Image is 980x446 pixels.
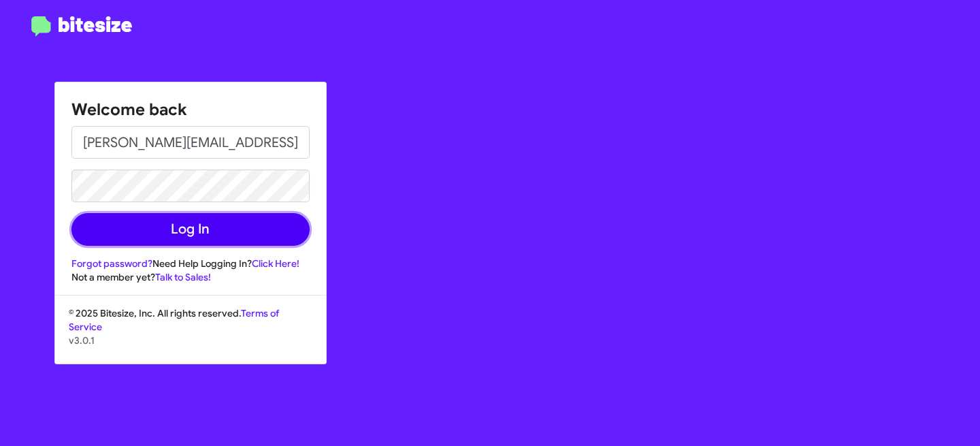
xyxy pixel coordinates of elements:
a: Talk to Sales! [155,271,211,283]
div: Need Help Logging In? [71,257,310,270]
div: © 2025 Bitesize, Inc. All rights reserved. [55,306,326,364]
p: v3.0.1 [69,334,312,347]
input: Email address [71,126,310,159]
a: Forgot password? [71,257,152,270]
h1: Welcome back [71,99,310,121]
div: Not a member yet? [71,270,310,284]
a: Click Here! [252,257,299,270]
a: Terms of Service [69,307,279,333]
button: Log In [71,213,310,246]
